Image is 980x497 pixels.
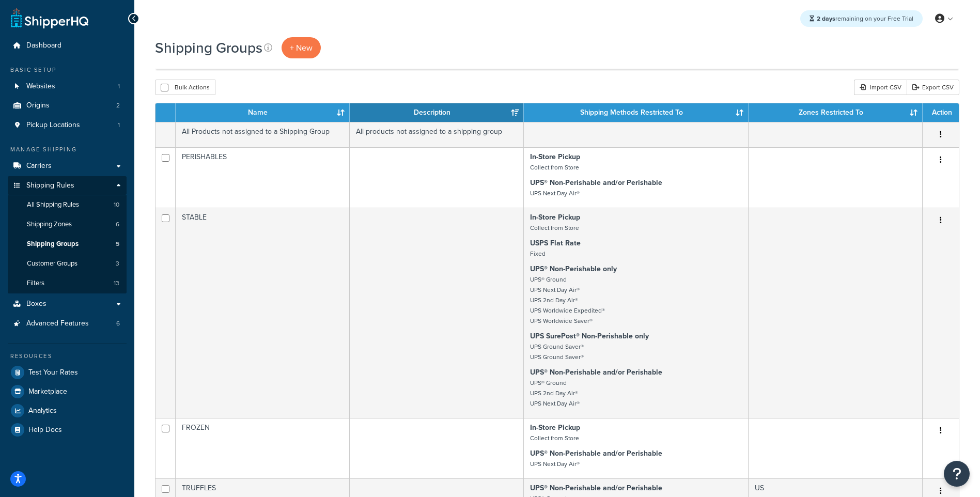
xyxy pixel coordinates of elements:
[116,240,119,248] span: 5
[27,240,79,248] span: Shipping Groups
[530,422,580,433] strong: In-Store Pickup
[749,103,923,122] th: Zones Restricted To: activate to sort column ascending
[350,103,524,122] th: Description: activate to sort column ascending
[118,82,120,91] span: 1
[290,42,313,54] span: + New
[530,263,617,274] strong: UPS® Non-Perishable only
[8,116,127,135] li: Pickup Locations
[176,208,350,418] td: STABLE
[8,294,127,314] a: Boxes
[8,254,127,273] li: Customer Groups
[854,80,907,95] div: Import CSV
[26,162,52,170] span: Carriers
[8,421,127,439] a: Help Docs
[26,319,89,328] span: Advanced Features
[8,274,127,293] li: Filters
[114,279,119,288] span: 13
[11,8,88,28] a: ShipperHQ Home
[176,122,350,147] td: All Products not assigned to a Shipping Group
[8,116,127,135] a: Pickup Locations 1
[8,145,127,154] div: Manage Shipping
[530,448,662,459] strong: UPS® Non-Perishable and/or Perishable
[530,249,546,258] small: Fixed
[530,331,649,341] strong: UPS SurePost® Non-Perishable only
[530,177,662,188] strong: UPS® Non-Perishable and/or Perishable
[176,103,350,122] th: Name: activate to sort column ascending
[8,235,127,254] li: Shipping Groups
[350,122,524,147] td: All products not assigned to a shipping group
[27,259,77,268] span: Customer Groups
[28,426,62,434] span: Help Docs
[27,200,79,209] span: All Shipping Rules
[817,14,835,23] strong: 2 days
[8,195,127,214] a: All Shipping Rules 10
[26,82,55,91] span: Websites
[8,254,127,273] a: Customer Groups 3
[8,77,127,96] li: Websites
[8,66,127,74] div: Basic Setup
[8,314,127,333] a: Advanced Features 6
[26,41,61,50] span: Dashboard
[530,378,580,408] small: UPS® Ground UPS 2nd Day Air® UPS Next Day Air®
[8,363,127,382] a: Test Your Rates
[530,189,580,198] small: UPS Next Day Air®
[8,157,127,176] a: Carriers
[118,121,120,130] span: 1
[26,181,74,190] span: Shipping Rules
[530,367,662,378] strong: UPS® Non-Perishable and/or Perishable
[114,200,119,209] span: 10
[282,37,321,58] a: + New
[8,352,127,361] div: Resources
[26,300,46,308] span: Boxes
[176,147,350,208] td: PERISHABLES
[116,259,119,268] span: 3
[530,275,605,325] small: UPS® Ground UPS Next Day Air® UPS 2nd Day Air® UPS Worldwide Expedited® UPS Worldwide Saver®
[8,215,127,234] a: Shipping Zones 6
[8,235,127,254] a: Shipping Groups 5
[176,418,350,478] td: FROZEN
[116,319,120,328] span: 6
[26,121,80,130] span: Pickup Locations
[8,274,127,293] a: Filters 13
[8,401,127,420] a: Analytics
[530,212,580,223] strong: In-Store Pickup
[530,483,662,493] strong: UPS® Non-Perishable and/or Perishable
[28,368,78,377] span: Test Your Rates
[8,215,127,234] li: Shipping Zones
[530,238,581,248] strong: USPS Flat Rate
[800,10,923,27] div: remaining on your Free Trial
[8,314,127,333] li: Advanced Features
[524,103,749,122] th: Shipping Methods Restricted To: activate to sort column ascending
[944,461,970,487] button: Open Resource Center
[8,176,127,195] a: Shipping Rules
[530,433,579,443] small: Collect from Store
[27,220,72,229] span: Shipping Zones
[907,80,959,95] a: Export CSV
[530,163,579,172] small: Collect from Store
[530,223,579,232] small: Collect from Store
[27,279,44,288] span: Filters
[530,459,580,469] small: UPS Next Day Air®
[28,387,67,396] span: Marketplace
[8,96,127,115] li: Origins
[530,151,580,162] strong: In-Store Pickup
[8,36,127,55] a: Dashboard
[155,38,262,58] h1: Shipping Groups
[923,103,959,122] th: Action
[116,101,120,110] span: 2
[8,77,127,96] a: Websites 1
[530,342,584,362] small: UPS Ground Saver® UPS Ground Saver®
[28,407,57,415] span: Analytics
[8,195,127,214] li: All Shipping Rules
[8,176,127,294] li: Shipping Rules
[155,80,215,95] button: Bulk Actions
[8,96,127,115] a: Origins 2
[8,382,127,401] a: Marketplace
